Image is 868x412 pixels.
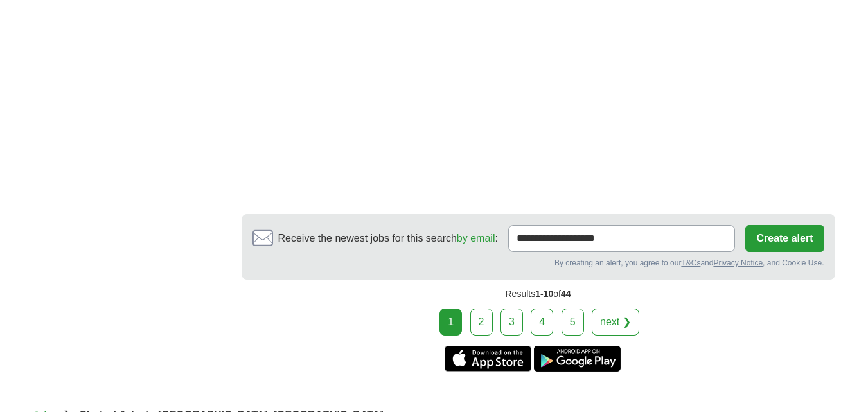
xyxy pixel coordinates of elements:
a: 5 [562,309,584,336]
a: Privacy Notice [713,258,763,267]
a: 4 [531,309,553,336]
a: Get the iPhone app [445,346,531,372]
a: 2 [470,309,493,336]
button: Create alert [745,225,824,252]
a: 3 [500,309,523,336]
span: 44 [561,289,571,299]
a: T&Cs [681,258,700,267]
span: 1-10 [535,289,553,299]
div: By creating an alert, you agree to our and , and Cookie Use. [252,257,824,269]
div: Results of [242,280,835,309]
a: Get the Android app [534,346,621,372]
a: next ❯ [592,309,639,336]
div: 1 [439,309,462,336]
